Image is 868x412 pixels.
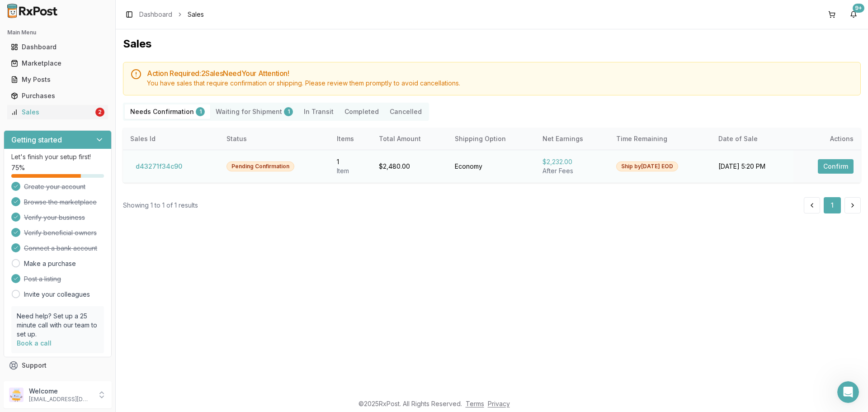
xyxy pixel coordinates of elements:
[24,275,61,284] span: Post a listing
[11,108,94,117] div: Sales
[123,128,219,150] th: Sales Id
[384,104,427,119] button: Cancelled
[4,56,112,71] button: Marketplace
[11,163,25,172] span: 75 %
[609,128,711,150] th: Time Remaining
[24,198,97,207] span: Browse the marketplace
[330,128,372,150] th: Items
[837,381,859,403] iframe: Intercom live chat
[147,70,853,77] h5: Action Required: 2 Sale s Need Your Attention!
[7,71,108,88] a: My Posts
[17,312,99,339] p: Need help? Set up a 25 minute call with our team to set up.
[4,89,112,103] button: Purchases
[130,159,188,174] button: d43271f34c90
[337,157,365,166] div: 1
[139,10,204,19] nav: breadcrumb
[9,388,24,402] img: User avatar
[11,152,104,161] p: Let's finish your setup first!
[196,107,205,116] div: 1
[448,128,535,150] th: Shipping Option
[226,161,294,171] div: Pending Confirmation
[846,7,861,22] button: 9+
[4,4,61,18] img: RxPost Logo
[337,166,365,175] div: Item
[4,72,112,87] button: My Posts
[24,259,76,268] a: Make a purchase
[11,91,104,100] div: Purchases
[793,128,861,150] th: Actions
[372,128,447,150] th: Total Amount
[284,107,293,116] div: 1
[466,400,484,407] a: Terms
[24,244,97,253] span: Connect a bank account
[11,75,104,84] div: My Posts
[4,105,112,119] button: Sales2
[123,201,198,210] div: Showing 1 to 1 of 1 results
[29,396,92,403] p: [EMAIL_ADDRESS][DOMAIN_NAME]
[7,29,108,36] h2: Main Menu
[7,39,108,55] a: Dashboard
[4,374,112,390] button: Feedback
[4,357,112,374] button: Support
[11,59,104,68] div: Marketplace
[542,157,602,166] div: $2,232.00
[535,128,609,150] th: Net Earnings
[7,55,108,71] a: Marketplace
[853,4,864,13] div: 9+
[339,104,384,119] button: Completed
[7,104,108,120] a: Sales2
[29,387,92,396] p: Welcome
[488,400,510,407] a: Privacy
[188,10,204,19] span: Sales
[123,37,861,51] h1: Sales
[379,162,440,171] div: $2,480.00
[11,134,62,145] h3: Getting started
[147,79,853,88] div: You have sales that require confirmation or shipping. Please review them promptly to avoid cancel...
[24,290,90,299] a: Invite your colleagues
[298,104,339,119] button: In Transit
[616,161,678,171] div: Ship by [DATE] EOD
[455,162,528,171] div: Economy
[95,108,104,117] div: 2
[210,104,298,119] button: Waiting for Shipment
[711,128,793,150] th: Date of Sale
[4,40,112,54] button: Dashboard
[11,43,104,52] div: Dashboard
[17,339,52,347] a: Book a call
[818,159,854,174] button: Confirm
[824,197,841,213] button: 1
[22,377,52,386] span: Feedback
[542,166,602,175] div: After Fees
[24,213,85,222] span: Verify your business
[24,182,85,191] span: Create your account
[125,104,210,119] button: Needs Confirmation
[139,10,172,19] a: Dashboard
[219,128,330,150] th: Status
[24,228,97,237] span: Verify beneficial owners
[718,162,786,171] div: [DATE] 5:20 PM
[7,88,108,104] a: Purchases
